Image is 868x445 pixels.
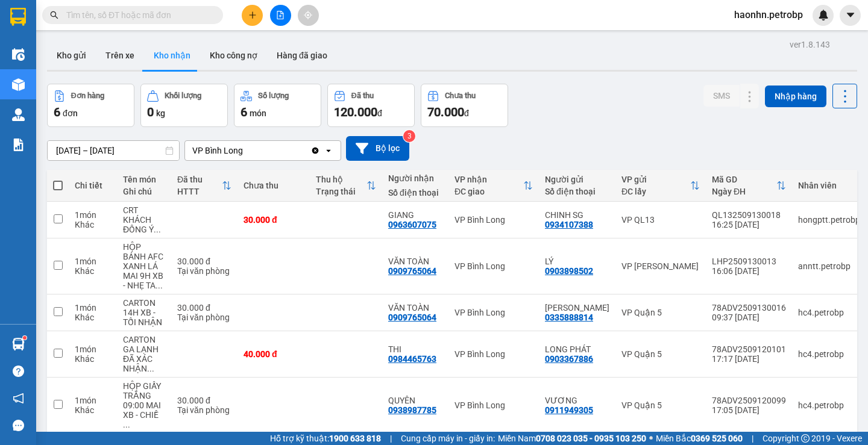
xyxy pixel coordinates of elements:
[75,266,111,276] div: Khác
[712,175,776,184] div: Mã GD
[177,313,231,322] div: Tại văn phòng
[123,381,165,400] div: HỘP GIẤY TRẮNG
[123,175,165,184] div: Tên món
[712,405,786,415] div: 17:05 [DATE]
[798,215,860,225] div: hongptt.petrobp
[48,141,179,160] input: Select a date range.
[545,396,609,405] div: VƯƠNG
[390,432,392,445] span: |
[388,266,436,276] div: 0909765064
[244,181,304,190] div: Chưa thu
[621,187,690,196] div: ĐC lấy
[464,108,469,118] span: đ
[545,257,609,266] div: LÝ
[790,38,830,51] div: ver 1.8.143
[66,8,209,22] input: Tìm tên, số ĐT hoặc mã đơn
[123,205,165,215] div: CRT
[621,349,700,359] div: VP Quận 5
[798,181,860,190] div: Nhân viên
[621,215,700,225] div: VP QL13
[258,92,289,100] div: Số lượng
[445,92,476,100] div: Chưa thu
[177,396,231,405] div: 30.000 đ
[75,405,111,415] div: Khác
[165,92,201,100] div: Khối lượng
[75,313,111,322] div: Khác
[401,432,495,445] span: Cung cấp máy in - giấy in:
[96,41,144,70] button: Trên xe
[388,303,442,313] div: VĂN TOÀN
[712,344,786,354] div: 78ADV2509120101
[388,210,442,220] div: GIANG
[712,187,776,196] div: Ngày ĐH
[388,313,436,322] div: 0909765064
[156,108,165,118] span: kg
[327,84,415,127] button: Đã thu120.000đ
[421,84,508,127] button: Chưa thu70.000đ
[316,175,366,184] div: Thu hộ
[545,354,593,364] div: 0903367886
[712,313,786,322] div: 09:37 [DATE]
[12,48,25,61] img: warehouse-icon
[71,92,104,100] div: Đơn hàng
[712,396,786,405] div: 78ADV2509120099
[712,257,786,266] div: LHP2509130013
[23,336,27,340] sup: 1
[621,400,700,410] div: VP Quận 5
[13,420,24,431] span: message
[427,105,464,119] span: 70.000
[798,349,860,359] div: hc4.petrobp
[310,146,320,155] svg: Clear value
[388,173,442,183] div: Người nhận
[248,11,257,19] span: plus
[706,170,792,202] th: Toggle SortBy
[845,10,856,20] span: caret-down
[177,175,222,184] div: Đã thu
[244,145,245,157] input: Selected VP Bình Long.
[47,84,134,127] button: Đơn hàng6đơn
[177,303,231,313] div: 30.000 đ
[801,434,810,443] span: copyright
[454,308,533,317] div: VP Bình Long
[75,257,111,266] div: 1 món
[388,220,436,229] div: 0963607075
[192,145,243,157] div: VP Bình Long
[691,434,743,443] strong: 0369 525 060
[12,78,25,91] img: warehouse-icon
[388,405,436,415] div: 0938987785
[388,354,436,364] div: 0984465763
[171,170,237,202] th: Toggle SortBy
[123,215,165,234] div: KHÁCH ĐỒNG Ý MAI ĐI CHUYẾN 9H
[13,366,24,377] span: question-circle
[712,220,786,229] div: 16:25 [DATE]
[703,85,740,107] button: SMS
[75,354,111,364] div: Khác
[798,308,860,317] div: hc4.petrobp
[234,84,321,127] button: Số lượng6món
[50,11,58,19] span: search
[304,11,312,19] span: aim
[13,393,24,404] span: notification
[334,105,377,119] span: 120.000
[649,436,653,441] span: ⚪️
[244,349,304,359] div: 40.000 đ
[351,92,374,100] div: Đã thu
[140,84,228,127] button: Khối lượng0kg
[123,354,165,373] div: ĐÃ XÁC NHẬN SÁNG MAI 09:00 XB - CHIỀU TỐI MAI NHẬN
[798,400,860,410] div: hc4.petrobp
[147,105,154,119] span: 0
[270,5,291,26] button: file-add
[545,210,609,220] div: CHINH SG
[545,266,593,276] div: 0903898502
[545,303,609,313] div: NGỌC PHƯƠNG
[47,41,96,70] button: Kho gửi
[12,338,25,350] img: warehouse-icon
[346,136,409,161] button: Bộ lọc
[123,187,165,196] div: Ghi chú
[123,308,165,327] div: 14H XB - TỐI NHẬN
[12,108,25,121] img: warehouse-icon
[545,220,593,229] div: 0934107388
[329,434,381,443] strong: 1900 633 818
[712,266,786,276] div: 16:06 [DATE]
[324,146,333,155] svg: open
